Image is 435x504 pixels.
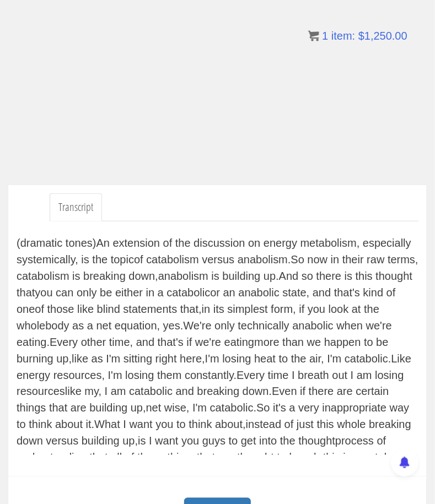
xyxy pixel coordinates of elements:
a: Transcript [50,193,102,221]
v: An extension of the discussion on energy metabolism, [96,237,360,249]
img: icon11.png [308,30,319,41]
div: (dramatic tones) especially systemically, is the topic of catabolism versus anabolism. So now in ... [17,235,418,455]
bdi: 1,250.00 [358,30,407,42]
a: 1 item: $1,250.00 [308,30,407,42]
span: $ [358,30,364,42]
span: item: [331,30,355,42]
span: 1 [322,30,328,42]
